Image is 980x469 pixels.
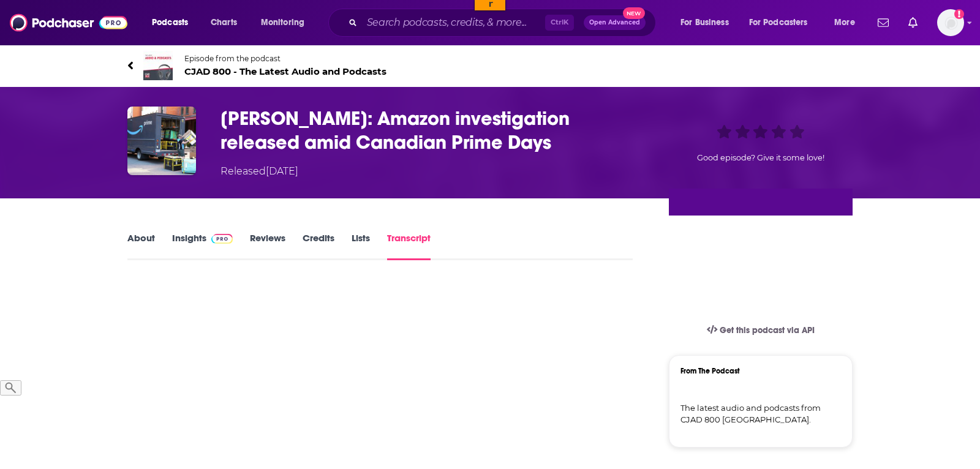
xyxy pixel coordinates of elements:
[211,234,233,244] img: Podchaser Pro
[937,9,964,36] button: Show profile menu
[937,9,964,36] span: Logged in as HLodeiro
[10,11,127,34] img: Podchaser - Follow, Share and Rate Podcasts
[340,9,668,37] div: Search podcasts, credits, & more...
[680,367,831,375] h3: From The Podcast
[184,66,386,77] span: CJAD 800 - The Latest Audio and Podcasts
[152,14,188,31] span: Podcasts
[261,14,304,31] span: Monitoring
[127,51,853,80] a: CJAD 800 - The Latest Audio and PodcastsEpisode from the podcastCJAD 800 - The Latest Audio and P...
[387,232,431,260] a: Transcript
[584,15,646,30] button: Open AdvancedNew
[903,12,922,33] a: Show notifications dropdown
[545,15,574,31] span: Ctrl K
[680,402,841,426] a: The latest audio and podcasts from CJAD 800 [GEOGRAPHIC_DATA].
[143,51,173,80] img: CJAD 800 - The Latest Audio and Podcasts
[697,153,824,162] span: Good episode? Give it some love!
[203,13,244,32] a: Charts
[303,232,334,260] a: Credits
[749,14,808,31] span: For Podcasters
[954,9,964,19] svg: Add a profile image
[252,13,320,32] button: open menu
[937,9,964,36] img: User Profile
[127,232,155,260] a: About
[143,13,204,32] button: open menu
[672,13,744,32] button: open menu
[873,12,894,33] a: Show notifications dropdown
[221,164,298,179] div: Released [DATE]
[826,13,870,32] button: open menu
[834,14,855,31] span: More
[680,14,729,31] span: For Business
[362,13,545,32] input: Search podcasts, credits, & more...
[211,14,237,31] span: Charts
[589,20,640,26] span: Open Advanced
[352,232,370,260] a: Lists
[720,325,815,336] span: Get this podcast via API
[172,232,233,260] a: InsightsPodchaser Pro
[221,107,649,154] h3: Carmi Levy: Amazon investigation released amid Canadian Prime Days
[623,7,645,19] span: New
[184,54,386,63] span: Episode from the podcast
[741,13,826,32] button: open menu
[697,315,824,345] a: Get this podcast via API
[127,107,196,175] img: Carmi Levy: Amazon investigation released amid Canadian Prime Days
[250,232,285,260] a: Reviews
